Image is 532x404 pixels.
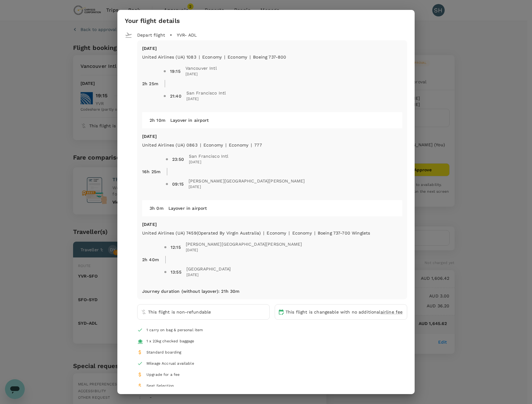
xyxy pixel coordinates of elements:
[171,269,181,275] div: 13:55
[202,54,222,60] p: economy
[168,206,207,211] span: Layover in airport
[185,71,217,77] span: [DATE]
[203,142,223,148] p: economy
[200,143,201,147] span: |
[146,361,194,367] div: Mileage Accrual available
[150,206,164,211] span: 3h 0m
[186,241,302,247] span: [PERSON_NAME][GEOGRAPHIC_DATA][PERSON_NAME]
[289,231,290,235] span: |
[177,32,197,38] p: YVR - ADL
[125,17,180,24] h3: Your flight details
[199,55,200,59] span: |
[146,327,203,333] div: 1 carry on bag & personal item
[189,153,229,159] span: San Francisco Intl
[250,55,251,59] span: |
[142,54,196,60] p: United Airlines (UA) 1083
[146,372,180,378] div: Upgrade for a fee
[186,266,231,272] span: [GEOGRAPHIC_DATA]
[318,230,370,236] p: Boeing 737-700 Winglets
[189,178,305,184] span: [PERSON_NAME][GEOGRAPHIC_DATA][PERSON_NAME]
[142,221,402,227] p: [DATE]
[142,81,158,87] p: 2h 25m
[142,142,198,148] p: United Airlines (UA) 0863
[142,257,159,263] p: 2h 40m
[286,309,403,315] p: This flight is changeable with no additional
[142,169,160,175] p: 16h 25m
[137,32,165,38] p: Depart flight
[229,142,248,148] p: Economy
[186,272,231,278] span: [DATE]
[224,55,225,59] span: |
[170,118,209,123] span: Layover in airport
[146,338,194,345] div: 1 x 23kg checked baggage
[142,45,402,51] p: [DATE]
[142,230,261,236] p: United Airlines (UA) 7459 (Operated by Virgin Australia)
[189,184,305,190] span: [DATE]
[170,93,181,99] div: 21:40
[186,96,226,102] span: [DATE]
[172,156,184,162] div: 23:50
[186,90,226,96] span: San Francisco Intl
[381,310,403,314] span: airline fee
[172,181,184,187] div: 09:15
[146,383,174,389] div: Seat Selection
[185,65,217,71] span: Vancouver Intl
[292,230,312,236] p: Economy
[263,231,264,235] span: |
[189,159,229,165] span: [DATE]
[225,143,226,147] span: |
[251,143,252,147] span: |
[142,133,402,139] p: [DATE]
[253,54,286,60] p: Boeing 737-800
[267,230,286,236] p: economy
[170,68,181,74] div: 19:15
[146,349,181,356] div: Standard boarding
[228,54,247,60] p: Economy
[314,231,315,235] span: |
[142,288,239,294] p: Journey duration (without layover) : 21h 30m
[254,142,262,148] p: 777
[148,309,211,315] p: This flight is non-refundable
[186,247,302,253] span: [DATE]
[171,244,181,250] div: 12:15
[150,118,165,123] span: 2h 10m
